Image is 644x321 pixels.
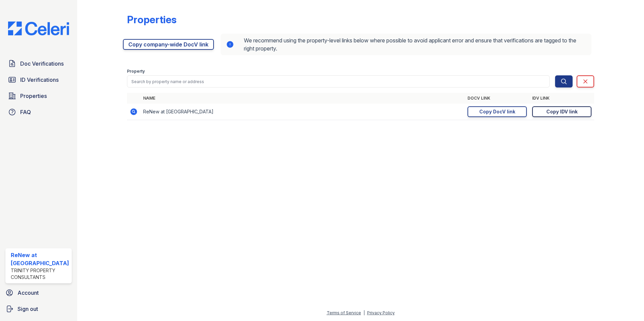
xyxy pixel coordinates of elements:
a: Copy IDV link [532,106,591,117]
a: Account [3,286,74,299]
th: IDV Link [529,93,594,104]
label: Property [127,69,145,74]
td: ReNew at [GEOGRAPHIC_DATA] [140,104,465,120]
div: ReNew at [GEOGRAPHIC_DATA] [11,251,69,267]
a: FAQ [5,105,72,119]
div: | [363,310,365,315]
th: Name [140,93,465,104]
div: Trinity Property Consultants [11,267,69,281]
th: DocV Link [465,93,529,104]
a: Copy company-wide DocV link [123,39,214,50]
a: ID Verifications [5,73,72,86]
span: Account [18,289,39,297]
img: CE_Logo_Blue-a8612792a0a2168367f1c8372b55b34899dd931a85d93a1a3d3e32e68fde9ad4.png [3,22,74,35]
div: Copy IDV link [546,108,578,115]
a: Copy DocV link [468,106,527,117]
a: Properties [5,89,72,103]
div: Properties [127,13,176,26]
span: Doc Verifications [20,60,64,68]
span: ID Verifications [20,76,59,84]
div: We recommend using the property-level links below where possible to avoid applicant error and ens... [221,34,592,55]
input: Search by property name or address [127,75,550,87]
span: Sign out [18,305,38,313]
a: Doc Verifications [5,57,72,70]
a: Terms of Service [327,310,361,315]
div: Copy DocV link [479,108,515,115]
span: Properties [20,92,47,100]
a: Privacy Policy [367,310,395,315]
span: FAQ [20,108,31,116]
a: Sign out [3,302,74,316]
